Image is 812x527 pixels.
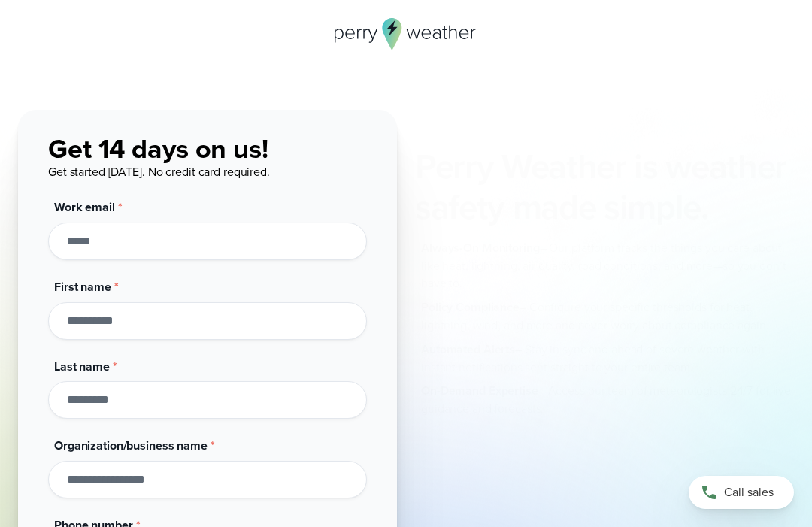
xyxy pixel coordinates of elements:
span: Call sales [724,483,774,501]
span: Get 14 days on us! [48,129,268,168]
span: First name [54,278,111,295]
span: Last name [54,358,110,375]
span: Work email [54,198,115,216]
span: Organization/business name [54,437,208,454]
a: Call sales [689,476,794,509]
span: Get started [DATE]. No credit card required. [48,163,270,180]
